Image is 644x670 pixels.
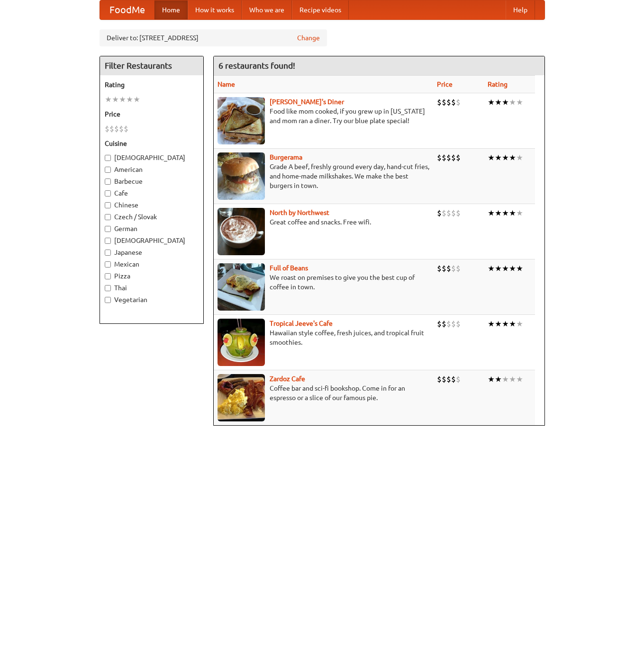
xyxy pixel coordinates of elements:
[509,97,516,107] li: ★
[109,124,114,134] li: $
[105,238,111,244] input: [DEMOGRAPHIC_DATA]
[218,374,265,421] img: zardoz.jpg
[437,97,442,107] li: $
[451,208,456,218] li: $
[495,319,502,329] li: ★
[446,374,451,384] li: $
[456,263,461,274] li: $
[442,97,446,107] li: $
[516,319,523,329] li: ★
[218,319,265,366] img: jeeves.jpg
[488,319,495,329] li: ★
[495,97,502,107] li: ★
[105,202,111,208] input: Chinese
[105,236,199,245] label: [DEMOGRAPHIC_DATA]
[270,264,308,272] a: Full of Beans
[516,263,523,274] li: ★
[105,271,199,281] label: Pizza
[218,328,429,347] p: Hawaiian style coffee, fresh juices, and tropical fruit smoothies.
[509,208,516,218] li: ★
[218,107,429,125] p: Food like mom cooked, if you grew up in [US_STATE] and mom ran a diner. Try our blue plate special!
[442,263,446,274] li: $
[270,98,344,106] a: [PERSON_NAME]'s Diner
[446,319,451,329] li: $
[270,320,333,327] b: Tropical Jeeve's Cafe
[456,152,461,163] li: $
[105,139,199,148] h5: Cuisine
[100,0,154,19] a: FoodMe
[105,155,111,161] input: [DEMOGRAPHIC_DATA]
[451,263,456,274] li: $
[126,94,133,105] li: ★
[516,374,523,384] li: ★
[218,208,265,255] img: north.jpg
[218,217,429,227] p: Great coffee and snacks. Free wifi.
[509,319,516,329] li: ★
[502,152,509,163] li: ★
[446,208,451,218] li: $
[218,61,295,70] ng-pluralize: 6 restaurants found!
[437,80,453,88] a: Price
[437,374,442,384] li: $
[292,0,349,19] a: Recipe videos
[270,153,302,161] a: Burgerama
[509,263,516,274] li: ★
[437,263,442,274] li: $
[502,374,509,384] li: ★
[133,94,140,105] li: ★
[509,152,516,163] li: ★
[100,56,203,75] h4: Filter Restaurants
[218,80,235,88] a: Name
[506,0,535,19] a: Help
[105,200,199,210] label: Chinese
[119,124,124,134] li: $
[437,319,442,329] li: $
[105,212,199,222] label: Czech / Slovak
[114,124,119,134] li: $
[437,208,442,218] li: $
[105,124,109,134] li: $
[495,263,502,274] li: ★
[488,97,495,107] li: ★
[451,152,456,163] li: $
[105,94,112,105] li: ★
[442,374,446,384] li: $
[105,285,111,291] input: Thai
[297,33,320,43] a: Change
[105,248,199,257] label: Japanese
[488,374,495,384] li: ★
[105,153,199,162] label: [DEMOGRAPHIC_DATA]
[488,208,495,218] li: ★
[442,319,446,329] li: $
[442,208,446,218] li: $
[270,209,329,216] a: North by Northwest
[270,375,305,383] a: Zardoz Cafe
[218,162,429,190] p: Grade A beef, freshly ground every day, hand-cut fries, and home-made milkshakes. We make the bes...
[154,0,188,19] a: Home
[456,374,461,384] li: $
[105,250,111,256] input: Japanese
[495,152,502,163] li: ★
[456,97,461,107] li: $
[502,97,509,107] li: ★
[105,259,199,269] label: Mexican
[488,80,508,88] a: Rating
[446,263,451,274] li: $
[488,152,495,163] li: ★
[218,273,429,292] p: We roast on premises to give you the best cup of coffee in town.
[105,283,199,293] label: Thai
[446,97,451,107] li: $
[451,97,456,107] li: $
[218,97,265,144] img: sallys.jpg
[451,374,456,384] li: $
[124,124,128,134] li: $
[105,297,111,303] input: Vegetarian
[105,224,199,233] label: German
[119,94,126,105] li: ★
[105,226,111,232] input: German
[502,319,509,329] li: ★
